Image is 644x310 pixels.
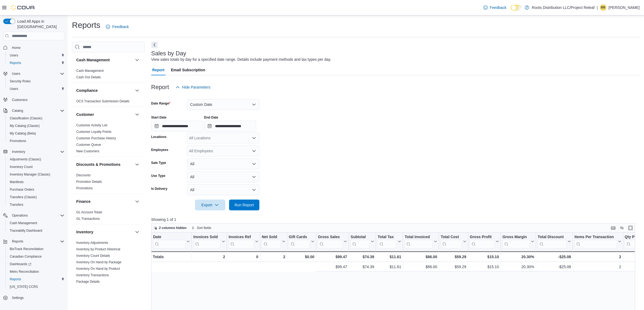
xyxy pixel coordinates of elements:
span: Reports [10,238,64,245]
a: Manifests [8,179,26,185]
a: Inventory On Hand by Package [76,260,121,264]
h3: Sales by Day [151,50,186,57]
span: Users [10,70,64,77]
a: Adjustments (Classic) [8,156,43,163]
h3: Inventory [76,229,93,235]
label: Is Delivery [151,187,167,191]
button: Display options [619,225,625,231]
span: Classification (Classic) [8,115,64,122]
span: Catalog [12,109,23,113]
a: Customer Loyalty Points [76,130,111,134]
button: Inventory [134,229,140,235]
div: Date [153,235,186,240]
span: Operations [12,213,28,218]
h3: Customer [76,112,94,117]
button: Custom Date [187,99,259,110]
div: Total Cost [441,235,462,240]
a: OCS Transaction Submission Details [76,99,130,103]
a: Promotions [76,186,93,190]
button: Users [1,70,67,77]
a: My Catalog (Classic) [8,123,42,129]
button: Sort fields [189,225,213,231]
div: Items Per Transaction [574,235,617,248]
button: Metrc Reconciliation [5,268,67,275]
button: Hide Parameters [173,82,213,93]
a: Cash Out Details [76,75,101,79]
p: Showing 1 of 1 [151,217,640,222]
div: 20.30% [502,254,534,260]
span: Export [198,200,222,210]
a: Inventory On Hand by Product [76,267,120,271]
a: Home [10,45,23,51]
span: Inventory Adjustments [76,241,108,245]
div: 2 [574,254,621,260]
span: Customers [10,96,64,103]
button: Export [195,200,225,210]
button: Operations [1,212,67,219]
div: 0 [229,254,258,260]
button: Inventory Manager (Classic) [5,171,67,178]
span: Washington CCRS [8,284,64,290]
div: Items Per Transaction [574,235,617,240]
span: Adjustments (Classic) [8,156,64,163]
span: Canadian Compliance [10,254,42,259]
span: Hide Parameters [182,85,210,90]
div: $11.61 [378,264,401,270]
button: Enter fullscreen [627,225,634,231]
p: Roots Distribution LLC/Project Releaf [532,4,595,11]
span: Users [12,72,20,76]
div: Total Invoiced [405,235,433,248]
span: Sort fields [197,226,211,230]
button: All [187,171,259,182]
button: Open list of options [252,149,256,153]
span: Transfers (Classic) [10,195,37,199]
span: Metrc Reconciliation [10,269,39,274]
span: Security Roles [10,79,31,83]
a: Inventory Manager (Classic) [8,171,52,178]
div: Date [153,235,186,248]
span: Settings [12,296,24,300]
button: Operations [10,212,30,219]
div: View sales totals by day for a specified date range. Details include payment methods and tax type... [151,57,331,62]
h3: Finance [76,199,91,204]
span: Report [152,65,164,75]
div: Total Discount [538,235,567,240]
input: Press the down key to open a popover containing a calendar. [204,121,256,132]
div: Gross Sales [318,235,343,248]
button: Users [10,70,22,77]
button: Cash Management [76,57,133,63]
button: BioTrack Reconciliation [5,245,67,253]
button: Reports [10,238,25,245]
button: Gross Margin [502,235,534,248]
button: My Catalog (Beta) [5,130,67,137]
button: Adjustments (Classic) [5,156,67,163]
button: Total Tax [378,235,401,248]
button: Transfers [5,201,67,208]
a: Customers [10,97,30,103]
div: Cash Management [72,68,145,83]
a: Settings [10,295,26,301]
p: [PERSON_NAME] [609,4,640,11]
span: Dashboards [8,261,64,267]
label: Sale Type [151,161,166,165]
button: Finance [134,198,140,205]
span: Operations [10,212,64,219]
span: Run Report [235,202,254,208]
a: Feedback [481,2,508,13]
button: Gross Sales [318,235,347,248]
div: Gross Profit [470,235,495,248]
button: Reports [1,238,67,245]
div: $86.00 [405,254,437,260]
button: Classification (Classic) [5,114,67,122]
div: Subtotal [351,235,370,240]
button: My Catalog (Classic) [5,122,67,130]
a: Transfers (Classic) [8,194,39,200]
div: $86.00 [405,264,437,270]
span: Promotions [8,138,64,144]
div: Invoices Sold [193,235,221,240]
button: Invoices Ref [229,235,258,248]
div: Invoices Ref [229,235,254,248]
button: Compliance [134,87,140,94]
span: Users [10,87,18,91]
span: Home [10,44,64,51]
